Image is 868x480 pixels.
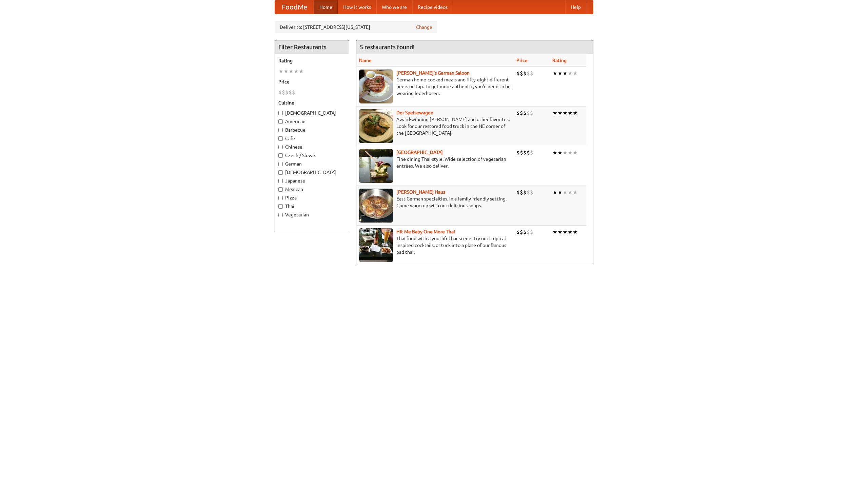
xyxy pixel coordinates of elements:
li: ★ [563,189,568,196]
input: Japanese [278,179,283,183]
li: ★ [283,68,289,75]
a: [PERSON_NAME] Haus [396,189,445,195]
a: Help [565,0,586,14]
a: How it works [338,0,376,14]
label: American [278,118,346,125]
p: German home-cooked meals and fifty-eight different beers on tap. To get more authentic, you'd nee... [359,76,511,97]
li: $ [516,149,520,156]
input: American [278,119,283,124]
label: [DEMOGRAPHIC_DATA] [278,110,346,116]
li: $ [520,149,523,156]
li: $ [282,89,285,96]
li: $ [530,189,533,196]
li: $ [523,189,527,196]
a: Hit Me Baby One More Thai [396,229,455,234]
li: $ [516,70,520,77]
li: ★ [289,68,294,75]
input: [DEMOGRAPHIC_DATA] [278,170,283,175]
label: Pizza [278,194,346,201]
label: Chinese [278,143,346,150]
a: [GEOGRAPHIC_DATA] [396,150,443,155]
li: ★ [278,68,283,75]
input: Barbecue [278,128,283,132]
li: $ [292,89,295,96]
li: $ [530,228,533,236]
li: $ [530,109,533,117]
input: German [278,162,283,166]
li: ★ [552,109,557,117]
p: Award-winning [PERSON_NAME] and other favorites. Look for our restored food truck in the NE corne... [359,116,511,136]
input: [DEMOGRAPHIC_DATA] [278,111,283,115]
label: [DEMOGRAPHIC_DATA] [278,169,346,176]
li: ★ [573,189,578,196]
li: $ [527,70,530,77]
li: ★ [294,68,299,75]
li: $ [520,70,523,77]
li: ★ [552,189,557,196]
img: satay.jpg [359,149,393,183]
a: [PERSON_NAME]'s German Saloon [396,70,470,76]
li: $ [520,109,523,117]
li: $ [516,189,520,196]
li: ★ [299,68,304,75]
a: Name [359,58,372,63]
a: Rating [552,58,567,63]
p: East German specialties, in a family-friendly setting. Come warm up with our delicious soups. [359,195,511,209]
label: Czech / Slovak [278,152,346,159]
li: $ [523,109,527,117]
li: ★ [552,70,557,77]
input: Pizza [278,196,283,200]
li: $ [516,228,520,236]
label: Barbecue [278,127,346,133]
li: $ [285,89,289,96]
li: ★ [568,149,573,156]
a: Der Speisewagen [396,110,433,115]
li: ★ [568,189,573,196]
a: Price [516,58,528,63]
a: FoodMe [275,0,314,14]
li: ★ [557,149,563,156]
label: Mexican [278,186,346,193]
li: ★ [557,189,563,196]
li: $ [520,228,523,236]
h4: Filter Restaurants [275,40,349,54]
label: German [278,160,346,167]
li: $ [527,149,530,156]
li: $ [516,109,520,117]
img: esthers.jpg [359,70,393,103]
li: ★ [573,109,578,117]
li: ★ [563,70,568,77]
a: Home [314,0,338,14]
li: $ [527,109,530,117]
li: ★ [557,228,563,236]
a: Recipe videos [412,0,453,14]
li: $ [278,89,282,96]
img: speisewagen.jpg [359,109,393,143]
input: Thai [278,204,283,209]
img: kohlhaus.jpg [359,189,393,223]
label: Vegetarian [278,211,346,218]
ng-pluralize: 5 restaurants found! [360,44,415,50]
li: ★ [573,70,578,77]
li: ★ [568,228,573,236]
h5: Cuisine [278,99,346,106]
input: Cafe [278,136,283,141]
img: babythai.jpg [359,228,393,262]
li: ★ [573,228,578,236]
li: ★ [568,109,573,117]
input: Chinese [278,145,283,149]
label: Cafe [278,135,346,142]
li: ★ [552,149,557,156]
li: $ [523,70,527,77]
label: Thai [278,203,346,210]
div: Deliver to: [STREET_ADDRESS][US_STATE] [275,21,437,33]
a: Change [416,24,432,31]
p: Fine dining Thai-style. Wide selection of vegetarian entrées. We also deliver. [359,156,511,169]
li: ★ [563,228,568,236]
li: $ [530,149,533,156]
li: ★ [557,109,563,117]
label: Japanese [278,177,346,184]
